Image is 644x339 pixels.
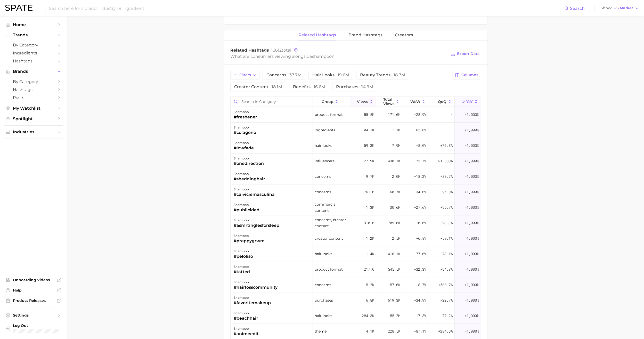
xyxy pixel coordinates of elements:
div: #favoritemakeup [234,300,271,306]
span: creator content [234,85,282,89]
span: concerns [315,189,331,195]
span: Help [13,288,54,293]
span: >1,000% [464,313,479,318]
span: 619.3k [388,297,400,303]
div: shampoo [234,171,265,177]
a: Spotlight [4,115,63,123]
div: #tatted [234,269,250,275]
span: Onboarding Videos [13,278,54,282]
span: product format [315,111,343,118]
span: >1,000% [464,112,479,117]
span: My Watchlist [13,106,54,111]
span: -93.3% [440,220,453,226]
span: -8.0% [416,142,426,149]
div: #animeedit [234,331,259,337]
button: shampoo#preppygrwmcreator content1.2k2.5m-6.8%-50.1%>1,000% [231,231,481,246]
span: -73.1% [440,251,453,257]
span: >1,000% [464,251,479,256]
div: #beachhair [234,315,258,321]
span: - [451,111,453,118]
a: Product Releases [4,297,63,304]
span: by Category [13,79,54,84]
span: hair looks [315,142,332,149]
div: #hairlosscommunity [234,284,278,290]
span: >1,000% [464,267,479,272]
span: beauty trends [360,73,405,77]
span: 1.1m [392,127,400,133]
span: US Market [614,7,633,10]
span: 59.3k [364,142,374,149]
button: Brands [4,68,63,75]
button: shampoo#tattedproduct format217.0545.5k-32.3%-94.8%>1,000% [231,262,481,277]
div: #sheddinghair [234,176,265,182]
span: benefits [293,85,325,89]
span: Search [570,6,585,11]
span: 761.0 [364,189,374,195]
span: >1,000% [464,174,479,179]
span: +34.0% [414,189,426,195]
span: -50.1% [440,235,453,241]
span: >1,000% [464,282,479,287]
span: theme [315,328,327,334]
a: by Category [4,78,63,86]
button: QoQ [428,97,454,107]
div: #asmrtinglesforsleep [234,222,279,229]
span: 1.4k [366,251,374,257]
button: shampoo#lowfadehair looks59.3k7.9m-8.0%+72.8%>1,000% [231,138,481,154]
a: Settings [4,311,63,319]
span: 9.7k [366,173,374,180]
span: -6.8% [416,235,426,241]
span: +284.5% [438,328,453,334]
span: -65.6% [414,127,426,133]
span: - [451,127,453,133]
span: hair looks [312,73,349,77]
div: #onedirection [234,160,264,167]
span: 709.6k [388,220,400,226]
button: Export Data [449,50,481,58]
button: shampoo#onedirectioninfluencers27.9k430.1k-75.7%>1,000%>1,000% [231,154,481,169]
button: shampoo#colágenoingredients104.1k1.1m-65.6%->1,000% [231,123,481,138]
button: shampoo#beachhairhair looks284.3k55.2m+17.3%-77.2%>1,000% [231,308,481,324]
span: hair looks [315,251,332,257]
img: SPATE [5,5,32,11]
span: >1,000% [464,236,479,241]
button: shampoo#publicidadcommercial content1.3k30.6m-27.6%-99.7%>1,000% [231,200,481,215]
button: Columns [452,71,481,79]
span: total [271,48,291,53]
span: +17.3% [414,313,426,319]
button: Filters [230,71,259,79]
button: Total Views [376,97,402,107]
div: #peloliso [234,253,253,260]
div: shampoo [234,264,250,270]
span: -96.0% [440,189,453,195]
span: Hashtags [13,59,54,63]
span: -32.3% [414,266,426,272]
button: YoY [455,97,481,107]
a: by Category [4,41,63,49]
span: 55.5k [364,111,374,118]
span: influencers [315,158,335,164]
span: 16.6m [314,84,325,89]
div: shampoo [234,124,256,131]
span: by Category [13,43,54,47]
span: -22.7% [440,297,453,303]
span: Columns [461,73,478,77]
span: 284.3k [362,313,374,319]
span: Industries [13,130,54,134]
span: 37.7m [289,72,301,77]
span: >1,000% [464,205,479,210]
span: Filters [239,73,251,77]
div: shampoo [234,233,265,239]
a: Hashtags [4,86,63,94]
div: #lowfade [234,145,254,151]
span: 14.9m [361,84,373,89]
span: Posts [13,95,54,100]
span: 7.9m [392,142,400,149]
a: Posts [4,94,63,102]
span: +500.7% [438,282,453,288]
span: -94.8% [440,266,453,272]
span: -87.1% [414,328,426,334]
span: product format [315,266,343,272]
div: What are consumers viewing alongside ? [230,53,447,60]
span: 1.2k [366,235,374,241]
